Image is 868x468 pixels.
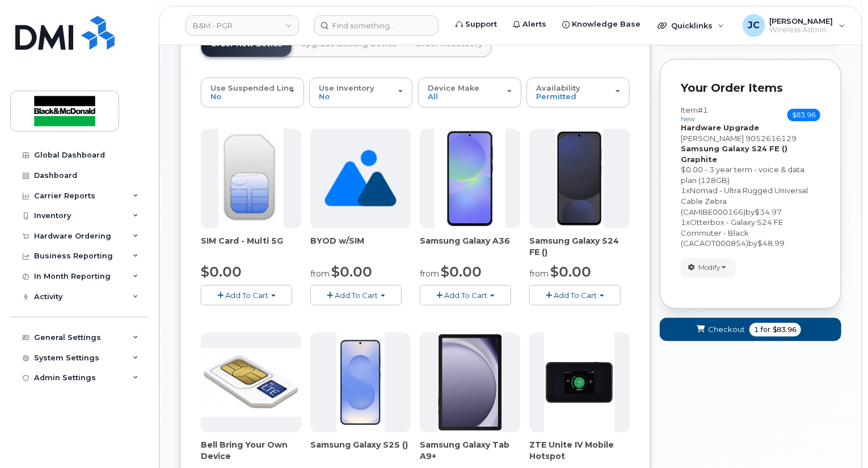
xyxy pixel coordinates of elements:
span: 1 [754,325,759,335]
img: phone23274.JPG [201,348,301,417]
span: Alerts [523,19,546,30]
button: Add To Cart [310,285,402,305]
span: $0.00 [331,263,372,280]
span: No [319,92,330,101]
img: phone23817.JPG [336,333,385,432]
span: Support [465,19,497,30]
img: phone23268.JPG [544,333,616,432]
span: [PERSON_NAME] [681,134,744,143]
button: Use Suspended Line No [201,78,304,107]
strong: Graphite [681,155,717,164]
span: All [428,92,438,101]
span: No [210,92,221,101]
span: JC [748,19,760,32]
input: Find something... [314,15,439,36]
span: [PERSON_NAME] [770,16,833,25]
div: Samsung Galaxy S25 () [310,439,411,462]
button: Checkout 1 for $83.96 [660,318,841,341]
h3: Item [681,106,708,122]
button: Availability Permitted [526,78,630,107]
span: Add To Cart [444,291,487,300]
span: Use Suspended Line [210,83,294,92]
span: 1 [681,218,686,227]
div: Samsung Galaxy A36 [420,235,520,258]
span: 1 [681,186,686,195]
span: $48.99 [757,239,785,248]
span: Device Make [428,83,479,92]
span: $0.00 [550,263,591,280]
span: Quicklinks [671,21,713,30]
div: x by [681,217,820,249]
span: $83.96 [787,109,820,121]
span: Modify [698,262,720,273]
span: $0.00 [201,263,242,280]
div: SIM Card - Multi 5G [201,235,301,258]
span: 9052616129 [745,134,797,143]
a: Alerts [505,13,554,36]
div: x by [681,185,820,217]
button: Add To Cart [201,285,292,305]
span: Add To Cart [554,291,597,300]
div: Samsung Galaxy Tab A9+ [420,439,520,462]
a: Support [448,13,505,36]
span: Wireless Admin [770,25,833,35]
div: BYOD w/SIM [310,235,411,258]
span: $34.97 [755,207,782,216]
button: Device Make All [418,78,521,107]
span: Knowledge Base [572,19,641,30]
div: $0.00 - 3 year term - voice & data plan (128GB) [681,164,820,185]
span: #1 [698,105,708,114]
span: Availability [536,83,580,92]
a: Knowledge Base [554,13,648,36]
span: Permitted [536,92,576,101]
div: ZTE Unite IV Mobile Hotspot [529,439,630,462]
img: phone23884.JPG [437,333,503,432]
span: Add To Cart [335,291,378,300]
small: from [529,269,549,279]
button: Use Inventory No [309,78,412,107]
button: Add To Cart [529,285,621,305]
span: Checkout [708,324,745,335]
a: B&M - PGR [186,15,299,36]
button: Add To Cart [420,285,511,305]
p: Your Order Items [681,80,820,96]
small: from [310,269,330,279]
span: for [759,325,773,335]
div: Jackie Cox [735,14,853,37]
span: Add To Cart [225,291,268,300]
img: 00D627D4-43E9-49B7-A367-2C99342E128C.jpg [218,129,283,228]
img: no_image_found-2caef05468ed5679b831cfe6fc140e25e0c280774317ffc20a367ab7fd17291e.png [325,129,397,228]
small: new [681,115,695,123]
span: $0.00 [441,263,482,280]
strong: Samsung Galaxy S24 FE () [681,144,787,153]
button: Modify [681,258,736,278]
div: Samsung Galaxy S24 FE () [529,235,630,258]
small: from [420,269,439,279]
img: phone23886.JPG [435,129,506,228]
span: Otterbox - Galaxy S24 FE Commuter - Black (CACAOT000854) [681,218,783,248]
img: phone23929.JPG [555,129,604,228]
span: Nomad - Ultra Rugged Universal Cable Zebra (CAMIBE000166) [681,186,808,216]
strong: Hardware Upgrade [681,123,759,132]
div: Bell Bring Your Own Device [201,439,301,462]
span: Use Inventory [319,83,374,92]
span: $83.96 [773,325,797,335]
div: Quicklinks [650,14,732,37]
